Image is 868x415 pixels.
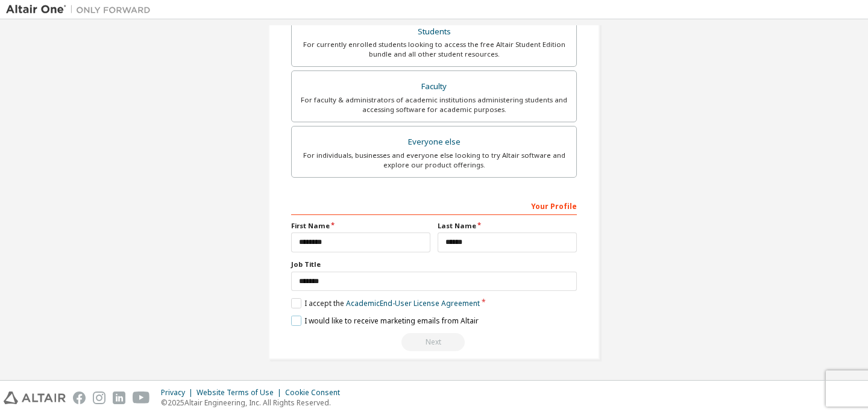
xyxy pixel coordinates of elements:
img: Altair One [6,4,157,16]
div: For faculty & administrators of academic institutions administering students and accessing softwa... [299,95,569,114]
div: For currently enrolled students looking to access the free Altair Student Edition bundle and all ... [299,40,569,59]
a: Academic End-User License Agreement [346,298,480,308]
label: I would like to receive marketing emails from Altair [291,316,479,326]
img: facebook.svg [73,392,86,404]
img: instagram.svg [93,392,105,404]
img: altair_logo.svg [4,392,66,404]
div: Faculty [299,78,569,95]
img: linkedin.svg [113,392,125,404]
div: Privacy [161,388,197,398]
label: Last Name [438,221,577,231]
div: You need to provide your academic email [291,333,577,351]
p: © 2025 Altair Engineering, Inc. All Rights Reserved. [161,398,347,408]
div: For individuals, businesses and everyone else looking to try Altair software and explore our prod... [299,151,569,170]
div: Everyone else [299,134,569,151]
div: Website Terms of Use [197,388,285,398]
img: youtube.svg [133,392,150,404]
div: Students [299,23,569,40]
div: Your Profile [291,196,577,215]
label: First Name [291,221,430,231]
div: Cookie Consent [285,388,347,398]
label: I accept the [291,298,480,308]
label: Job Title [291,260,577,269]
